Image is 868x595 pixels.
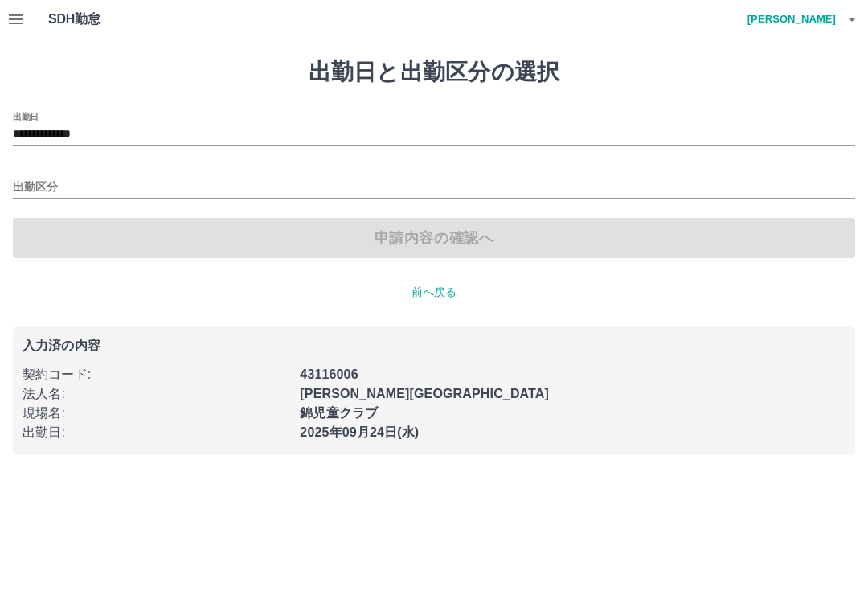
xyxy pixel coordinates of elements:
[23,339,845,352] p: 入力済の内容
[23,404,290,423] p: 現場名 :
[300,387,549,400] b: [PERSON_NAME][GEOGRAPHIC_DATA]
[13,284,855,301] p: 前へ戻る
[23,365,290,384] p: 契約コード :
[300,425,419,439] b: 2025年09月24日(水)
[13,59,855,86] h1: 出勤日と出勤区分の選択
[300,406,378,420] b: 錦児童クラブ
[13,110,39,122] label: 出勤日
[23,384,290,404] p: 法人名 :
[300,367,358,381] b: 43116006
[23,423,290,442] p: 出勤日 :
